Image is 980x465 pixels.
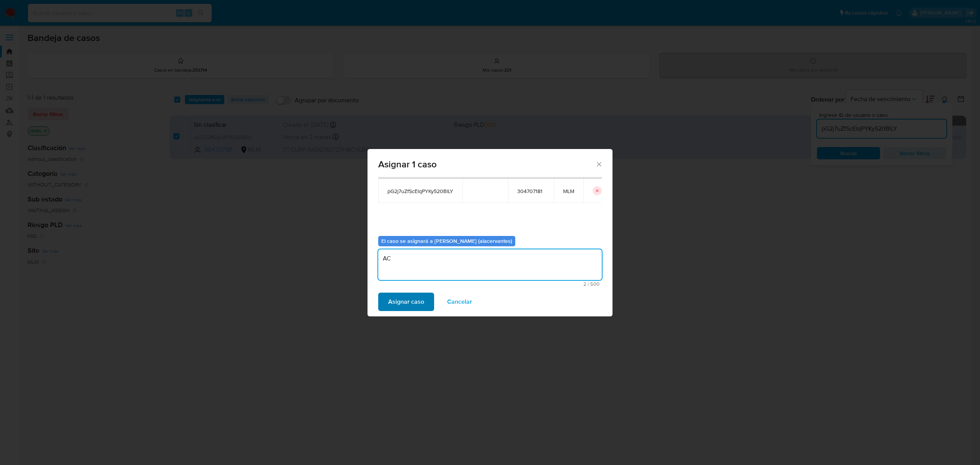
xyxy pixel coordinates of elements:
span: pG2j7uZfScElqPYKy520BlLY [387,188,453,195]
div: assign-modal [367,149,612,316]
button: Cerrar ventana [595,160,602,167]
span: MLM [563,188,574,195]
b: El caso se asignará a [PERSON_NAME] (alacervantes) [381,237,512,245]
button: icon-button [593,186,602,195]
button: Asignar caso [378,293,434,311]
span: Cancelar [447,293,472,310]
span: Asignar 1 caso [378,160,595,169]
textarea: AC [378,249,602,280]
span: 304707181 [517,188,545,195]
button: Cancelar [437,293,482,311]
span: Máximo 500 caracteres [381,282,599,287]
span: Asignar caso [388,293,424,310]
